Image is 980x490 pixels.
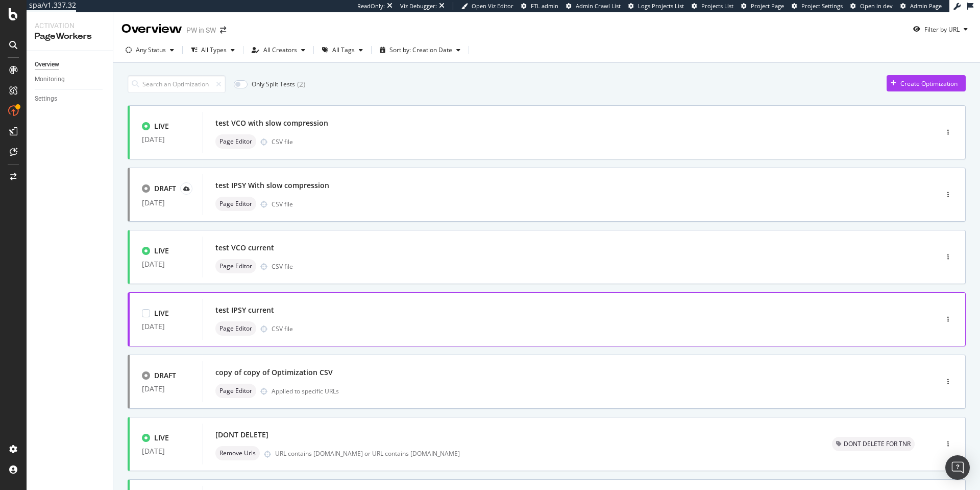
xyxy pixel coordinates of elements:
[900,79,958,88] div: Create Optimization
[142,260,190,268] div: [DATE]
[154,308,169,318] div: LIVE
[136,47,166,53] div: Any Status
[297,79,305,89] div: ( 2 )
[35,20,105,31] div: Activation
[909,21,972,37] button: Filter by URL
[792,2,843,10] a: Project Settings
[215,259,256,273] div: neutral label
[263,47,297,53] div: All Creators
[154,370,176,381] div: DRAFT
[376,42,464,58] button: Sort by: Creation Date
[142,447,190,455] div: [DATE]
[357,2,385,10] div: ReadOnly:
[35,94,57,104] div: Settings
[832,437,915,451] div: neutral label
[692,2,733,10] a: Projects List
[844,441,911,447] span: DONT DELETE FOR TNR
[215,430,268,440] div: [DONT DELETE]
[219,201,252,207] span: Page Editor
[389,47,452,53] div: Sort by: Creation Date
[576,2,621,10] span: Admin Crawl List
[154,121,169,131] div: LIVE
[35,59,59,70] div: Overview
[215,118,328,128] div: test VCO with slow compression
[35,31,105,42] div: PageWorkers
[272,137,293,146] div: CSV file
[220,27,226,34] div: arrow-right-arrow-left
[219,388,252,394] span: Page Editor
[142,322,190,331] div: [DATE]
[272,262,293,271] div: CSV file
[215,243,274,253] div: test VCO current
[860,2,893,10] span: Open in dev
[154,183,176,194] div: DRAFT
[945,455,970,480] div: Open Intercom Messenger
[275,449,807,458] div: URL contains [DOMAIN_NAME] or URL contains [DOMAIN_NAME]
[215,134,256,149] div: neutral label
[215,446,260,460] div: neutral label
[272,387,339,395] div: Applied to specific URLs
[219,263,252,269] span: Page Editor
[121,20,182,38] div: Overview
[215,384,256,398] div: neutral label
[887,75,966,91] button: Create Optimization
[272,324,293,333] div: CSV file
[400,2,437,10] div: Viz Debugger:
[128,75,226,93] input: Search an Optimization
[121,42,178,58] button: Any Status
[35,94,106,104] a: Settings
[472,2,513,10] span: Open Viz Editor
[215,321,256,336] div: neutral label
[186,25,216,35] div: PW in SW
[332,47,355,53] div: All Tags
[154,246,169,256] div: LIVE
[35,59,106,70] a: Overview
[142,135,190,144] div: [DATE]
[219,325,252,332] span: Page Editor
[252,80,295,88] div: Only Split Tests
[318,42,367,58] button: All Tags
[215,305,274,315] div: test IPSY current
[219,138,252,145] span: Page Editor
[215,367,333,378] div: copy of copy of Optimization CSV
[272,200,293,208] div: CSV file
[461,2,513,10] a: Open Viz Editor
[628,2,684,10] a: Logs Projects List
[215,197,256,211] div: neutral label
[741,2,784,10] a: Project Page
[201,47,227,53] div: All Types
[801,2,843,10] span: Project Settings
[215,180,329,191] div: test IPSY With slow compression
[154,433,169,443] div: LIVE
[924,25,960,34] div: Filter by URL
[35,74,65,85] div: Monitoring
[531,2,558,10] span: FTL admin
[900,2,942,10] a: Admin Page
[142,385,190,393] div: [DATE]
[751,2,784,10] span: Project Page
[35,74,106,85] a: Monitoring
[910,2,942,10] span: Admin Page
[219,450,256,456] span: Remove Urls
[638,2,684,10] span: Logs Projects List
[187,42,239,58] button: All Types
[566,2,621,10] a: Admin Crawl List
[521,2,558,10] a: FTL admin
[701,2,733,10] span: Projects List
[142,199,190,207] div: [DATE]
[850,2,893,10] a: Open in dev
[248,42,309,58] button: All Creators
